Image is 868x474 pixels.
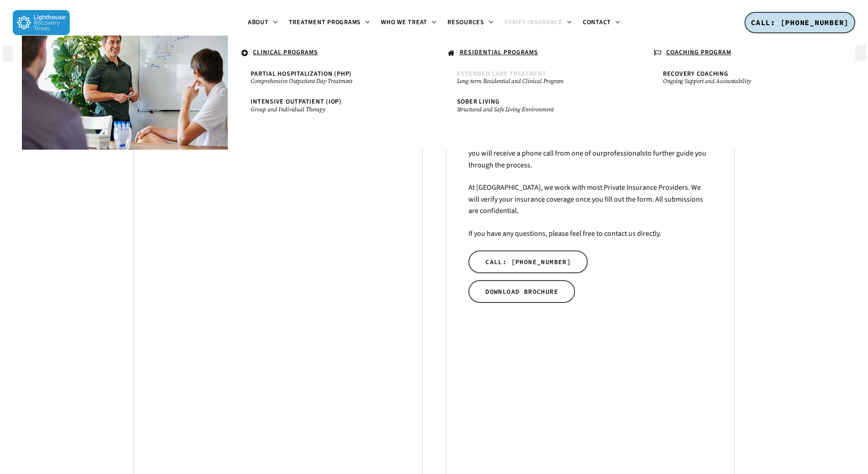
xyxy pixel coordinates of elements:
[468,280,575,303] a: DOWNLOAD BROCHURE
[457,69,546,78] span: Extended Care Treatment
[663,78,823,85] small: Ongoing Support and Accountability
[460,48,538,57] u: RESIDENTIAL PROGRAMS
[745,12,855,34] a: CALL: [PHONE_NUMBER]
[251,69,352,78] span: Partial Hospitalization (PHP)
[499,19,577,26] a: Verify Insurance
[246,94,416,117] a: Intensive Outpatient (IOP)Group and Individual Therapy
[485,257,571,266] span: CALL: [PHONE_NUMBER]
[248,18,269,27] span: About
[457,106,617,113] small: Structured and Safe Living Environment
[375,19,442,26] a: Who We Treat
[246,66,416,89] a: Partial Hospitalization (PHP)Comprehensive Outpatient Day Treatment
[447,18,484,27] span: Resources
[577,19,626,26] a: Contact
[504,18,563,27] span: Verify Insurance
[583,18,611,27] span: Contact
[289,18,361,27] span: Treatment Programs
[443,45,631,62] a: RESIDENTIAL PROGRAMS
[649,45,837,62] a: COACHING PROGRAM
[452,66,622,89] a: Extended Care TreatmentLong-term Residential and Clinical Program
[31,45,219,61] a: .
[485,287,558,296] span: DOWNLOAD BROCHURE
[237,45,425,62] a: CLINICAL PROGRAMS
[251,78,411,85] small: Comprehensive Outpatient Day Treatment
[468,136,711,182] p: The information you provide will be sent to our Admissions Department and you will receive a phon...
[381,18,427,27] span: Who We Treat
[663,69,729,78] span: Recovery Coaching
[251,106,411,113] small: Group and Individual Therapy
[603,148,645,158] a: professionals
[13,10,70,35] img: Lighthouse Recovery Texas
[658,66,828,89] a: Recovery CoachingOngoing Support and Accountability
[253,48,318,57] u: CLINICAL PROGRAMS
[442,19,499,26] a: Resources
[457,97,500,106] span: Sober Living
[251,97,342,106] span: Intensive Outpatient (IOP)
[457,78,617,85] small: Long-term Residential and Clinical Program
[242,19,283,26] a: About
[452,94,622,117] a: Sober LivingStructured and Safe Living Environment
[468,182,711,228] p: At [GEOGRAPHIC_DATA], we work with most Private Insurance Providers. We will verify your insuranc...
[751,18,849,27] span: CALL: [PHONE_NUMBER]
[283,19,376,26] a: Treatment Programs
[666,48,731,57] u: COACHING PROGRAM
[468,228,711,240] p: If you have any questions, please feel free to contact us directly.
[468,250,588,273] a: CALL: [PHONE_NUMBER]
[36,48,38,57] span: .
